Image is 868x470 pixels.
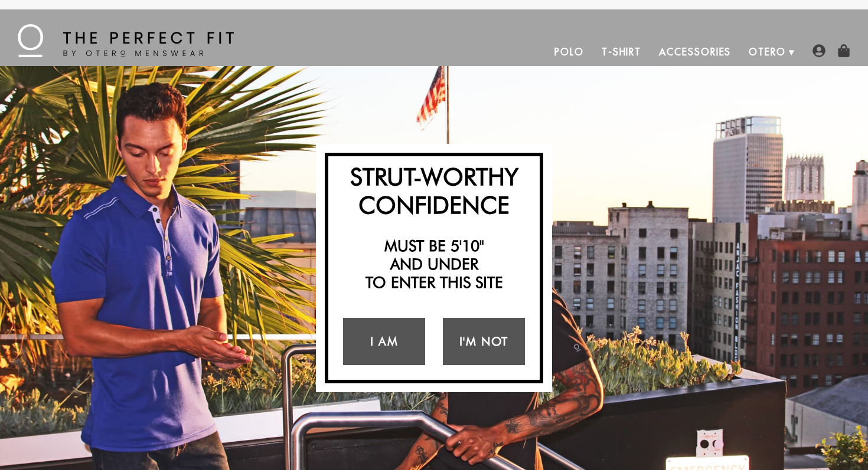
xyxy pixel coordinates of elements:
h2: Must be 5'10" and under to enter this site [334,236,534,292]
img: The Perfect Fit - by Otero Menswear - Logo [18,24,234,57]
img: user-account-icon.png [812,44,825,57]
img: shopping-bag-icon.png [837,44,850,57]
a: I Am [343,318,425,365]
h2: Strut-Worthy Confidence [334,162,534,219]
a: Polo [546,38,593,66]
a: T-Shirt [593,38,650,66]
a: Otero [740,38,795,66]
a: Accessories [650,38,740,66]
a: I'm Not [443,318,525,365]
